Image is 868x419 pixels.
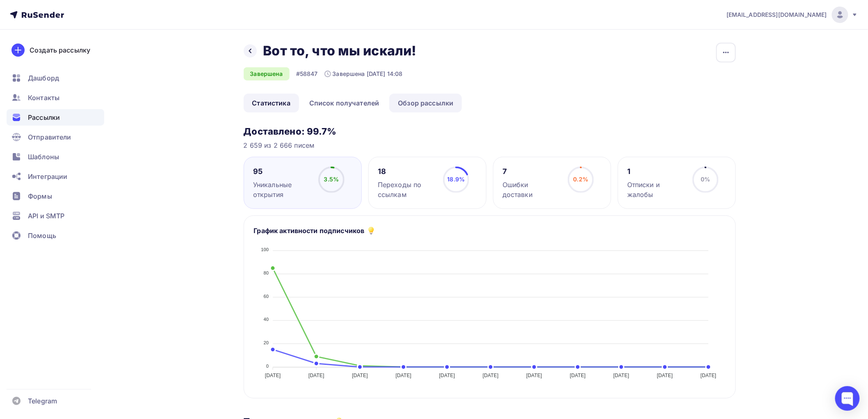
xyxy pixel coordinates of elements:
[28,152,59,162] span: Шаблоны
[324,176,339,183] span: 3.5%
[352,373,368,378] tspan: [DATE]
[28,172,67,181] span: Интеграции
[28,132,71,142] span: Отправители
[324,70,403,78] div: Завершена [DATE] 14:08
[263,43,416,59] h2: Вот то, что мы искали!
[726,7,858,23] a: [EMAIL_ADDRESS][DOMAIN_NAME]
[244,67,290,80] div: Завершена
[308,373,324,378] tspan: [DATE]
[482,373,498,378] tspan: [DATE]
[7,129,104,145] a: Отправители
[378,180,436,199] div: Переходы по ссылкам
[28,191,52,201] span: Формы
[7,149,104,165] a: Шаблоны
[263,294,269,299] tspan: 60
[7,188,104,204] a: Формы
[570,373,586,378] tspan: [DATE]
[254,226,365,236] h5: График активности подписчиков
[244,94,299,112] a: Статистика
[700,373,716,378] tspan: [DATE]
[627,180,685,199] div: Отписки и жалобы
[296,70,318,78] div: #58847
[266,364,268,369] tspan: 0
[28,396,57,406] span: Telegram
[448,176,465,183] span: 18.9%
[263,340,269,345] tspan: 20
[526,373,542,378] tspan: [DATE]
[244,126,736,137] h3: Доставлено: 99.7%
[28,73,59,83] span: Дашборд
[503,167,560,176] div: 7
[378,167,436,176] div: 18
[7,89,104,106] a: Контакты
[389,94,462,112] a: Обзор рассылки
[253,167,311,176] div: 95
[244,140,736,150] div: 2 659 из 2 666 писем
[701,176,710,183] span: 0%
[573,176,589,183] span: 0.2%
[263,270,269,275] tspan: 80
[28,93,59,103] span: Контакты
[30,45,90,55] div: Создать рассылку
[7,70,104,86] a: Дашборд
[253,180,311,199] div: Уникальные открытия
[28,112,60,122] span: Рассылки
[613,373,629,378] tspan: [DATE]
[439,373,455,378] tspan: [DATE]
[627,167,685,176] div: 1
[261,247,269,252] tspan: 100
[28,211,64,221] span: API и SMTP
[263,317,269,322] tspan: 40
[7,109,104,126] a: Рассылки
[395,373,411,378] tspan: [DATE]
[28,231,56,240] span: Помощь
[265,373,281,378] tspan: [DATE]
[503,180,560,199] div: Ошибки доставки
[301,94,388,112] a: Список получателей
[726,11,827,19] span: [EMAIL_ADDRESS][DOMAIN_NAME]
[657,373,673,378] tspan: [DATE]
